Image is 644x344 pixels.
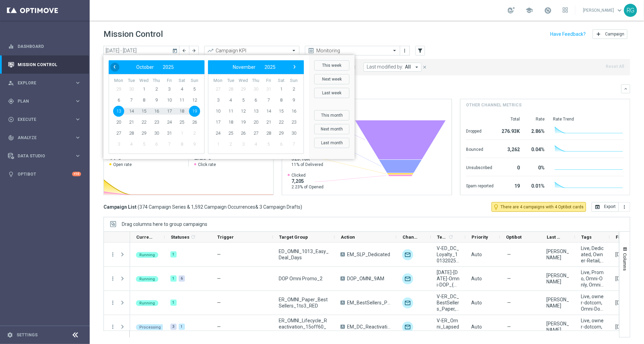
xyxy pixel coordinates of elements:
[110,63,119,72] button: ‹
[279,248,329,261] span: ED_OMNI_1013_Easy_Deal_Days
[287,78,300,84] th: weekday
[528,116,545,122] div: Rate
[75,80,81,86] i: keyboard_arrow_right
[493,204,499,210] i: lightbulb_outline
[189,84,200,95] span: 5
[466,125,494,136] div: Dropped
[176,95,187,106] span: 11
[113,162,132,167] span: Open rate
[250,139,261,150] span: 4
[502,180,520,191] div: 19
[189,128,200,139] span: 2
[18,37,81,55] a: Dashboard
[263,106,274,117] span: 14
[172,48,178,54] i: today
[263,95,274,106] span: 7
[8,80,81,86] button: person_search Explore keyboard_arrow_right
[422,65,427,70] i: close
[262,78,275,84] th: weekday
[212,78,225,84] th: weekday
[582,5,624,15] a: [PERSON_NAME]keyboard_arrow_down
[466,102,522,108] h4: Other channel metrics
[581,245,604,264] span: Live, Dedicated, Owner-Retail, Loyalty, Easy Rewards, owner-omni-dedicated
[340,301,345,305] span: A
[290,62,299,71] span: ›
[113,128,124,139] span: 27
[402,48,408,53] i: more_vert
[592,204,630,209] multiple-options-button: Export to CSV
[225,128,236,139] span: 25
[103,204,302,210] h3: Campaign List
[8,55,81,74] div: Mission Control
[212,128,224,139] span: 24
[8,153,81,159] button: Data Studio keyboard_arrow_right
[212,84,224,95] span: 27
[624,4,637,17] div: RG
[212,95,224,106] span: 3
[18,117,75,122] span: Execute
[622,204,627,210] i: more_vert
[276,128,287,139] span: 29
[250,78,262,84] th: weekday
[447,233,454,241] span: Calculate column
[8,98,75,104] div: Plan
[176,128,187,139] span: 1
[104,267,130,291] div: Press SPACE to select this row.
[75,116,81,123] i: keyboard_arrow_right
[103,46,179,55] input: Select date range
[291,162,323,167] span: 11% of Delivered
[403,234,419,240] span: Channel
[619,202,630,212] button: more_vert
[170,275,177,282] div: 1
[550,32,586,37] input: Have Feedback?
[402,249,413,260] div: Optimail
[225,139,236,150] span: 2
[553,116,624,122] div: Rate Trend
[164,117,175,128] span: 24
[8,165,81,183] div: Optibot
[291,184,324,190] span: 2.23% of Opened
[263,139,274,150] span: 5
[139,253,155,257] span: Running
[402,273,413,284] img: Optimail
[8,117,81,122] button: play_circle_outline Execute keyboard_arrow_right
[415,46,425,55] button: filter_alt
[288,84,299,95] span: 2
[528,143,545,154] div: 0.04%
[75,98,81,104] i: keyboard_arrow_right
[163,64,174,70] span: 2025
[492,202,586,212] button: lightbulb_outline There are 4 campaigns with 4 Optibot cards
[158,63,178,72] button: 2025
[367,64,403,70] span: Last modified by:
[275,78,288,84] th: weekday
[151,139,162,150] span: 6
[288,128,299,139] span: 30
[250,106,261,117] span: 13
[8,171,14,177] i: lightbulb
[279,234,308,240] span: Target Group
[437,269,459,288] span: 10.10.25-Friday-Omni-DOP_{X}, 10.11.25-Satuday-Omni-DOP_{X}, 10.12.25-Sunday-Omni-DOP_{X}, 10.13....
[138,84,149,95] span: 1
[110,251,116,258] i: more_vert
[528,161,545,173] div: 0%
[151,117,162,128] span: 23
[164,139,175,150] span: 7
[250,128,261,139] span: 27
[471,252,482,257] span: Auto
[314,138,349,148] button: Last month
[18,136,75,140] span: Analyze
[8,44,81,49] div: equalizer Dashboard
[138,78,150,84] th: weekday
[110,63,199,72] bs-datepicker-navigation-view: ​ ​ ​
[340,325,345,329] span: A
[592,202,619,212] button: open_in_browser Export
[405,64,411,70] span: All
[207,47,214,54] i: trending_up
[189,233,196,241] span: Calculate column
[228,63,260,72] button: November
[622,253,628,271] span: Columns
[189,95,200,106] span: 12
[616,7,623,14] span: keyboard_arrow_down
[238,128,249,139] span: 26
